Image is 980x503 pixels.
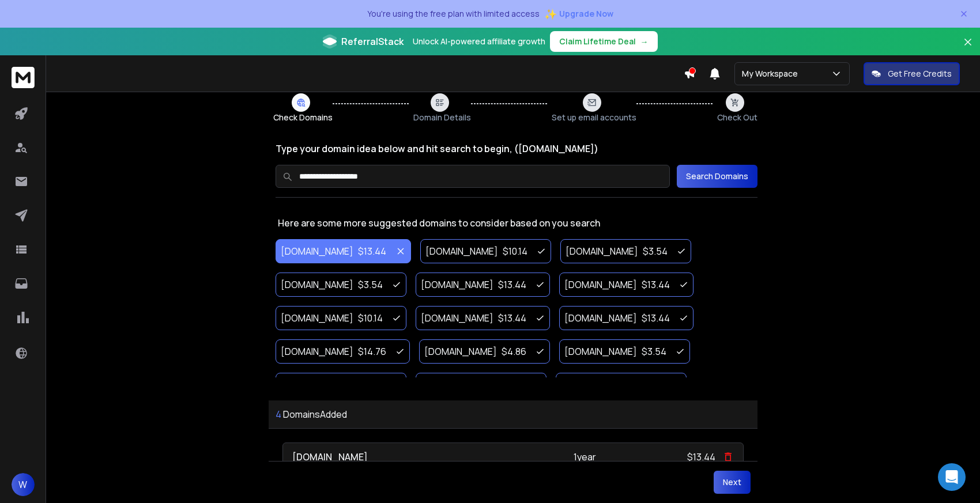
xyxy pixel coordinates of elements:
h4: $ 13.44 [642,278,670,292]
button: W [12,473,35,496]
button: Get Free Credits [864,62,960,85]
p: $13.44 [687,450,715,464]
p: Get Free Credits [888,68,952,80]
h3: [DOMAIN_NAME] [281,278,353,292]
h3: [DOMAIN_NAME] [421,278,493,292]
p: Unlock AI-powered affiliate growth [413,36,545,47]
h3: Domains Added [269,400,757,429]
span: ReferralStack [341,35,404,48]
span: Check Domains [273,112,333,123]
div: Open Intercom Messenger [938,463,966,491]
h4: $ 10.14 [503,244,527,258]
span: Upgrade Now [559,8,613,20]
h4: $ 14.76 [358,345,386,358]
h3: [DOMAIN_NAME] [425,244,498,258]
span: 4 [276,408,281,421]
h4: $ 3.54 [643,244,668,258]
h3: [DOMAIN_NAME] [421,311,493,325]
span: Check Out [717,112,757,123]
h4: $ 13.44 [358,244,386,258]
button: Claim Lifetime Deal→ [550,31,658,52]
h3: [DOMAIN_NAME] [564,311,637,325]
h4: $ 4.86 [502,345,526,358]
h4: $ 13.44 [642,311,670,325]
p: [DOMAIN_NAME] [292,450,483,464]
h3: [DOMAIN_NAME] [564,278,637,292]
h3: [DOMAIN_NAME] [564,345,637,358]
span: ✨ [544,6,557,22]
p: You're using the free plan with limited access [367,8,540,20]
h4: $ 13.44 [498,311,526,325]
p: My Workspace [742,68,802,80]
h2: Type your domain idea below and hit search to begin, ([DOMAIN_NAME]) [276,142,757,156]
button: Next [714,471,751,494]
h3: [DOMAIN_NAME] [281,244,353,258]
h4: $ 3.54 [642,345,666,358]
h4: $ 3.54 [358,278,383,292]
button: Close banner [960,35,975,62]
h3: [DOMAIN_NAME] [281,345,353,358]
p: 1 year [490,450,681,464]
span: → [640,36,649,47]
h4: $ 13.44 [498,278,526,292]
button: Search Domains [677,165,757,188]
button: ✨Upgrade Now [544,2,613,25]
span: Set up email accounts [552,112,636,123]
h3: [DOMAIN_NAME] [281,311,353,325]
h3: [DOMAIN_NAME] [424,345,497,358]
h3: [DOMAIN_NAME] [566,244,638,258]
span: Domain Details [413,112,471,123]
p: Here are some more suggested domains to consider based on you search [276,216,757,230]
h4: $ 10.14 [358,311,383,325]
